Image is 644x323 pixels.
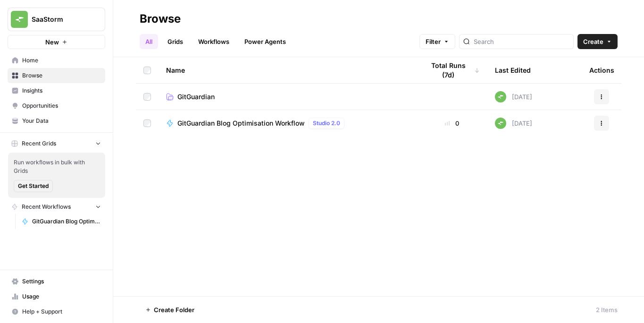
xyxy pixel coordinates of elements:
button: Filter [419,34,455,49]
span: Home [22,56,101,65]
a: Your Data [8,113,105,128]
span: New [45,37,59,47]
div: [DATE] [495,118,532,129]
a: Insights [8,83,105,98]
span: Help + Support [22,307,101,316]
img: pwmqa96hewsgiqshi843uxcbmys6 [495,91,506,102]
span: SaaStorm [32,15,89,24]
span: Create Folder [154,305,194,314]
img: SaaStorm Logo [11,11,28,28]
a: Settings [8,274,105,289]
a: GitGuardian [166,92,409,102]
div: Browse [140,11,181,26]
span: Your Data [22,117,101,125]
button: Recent Workflows [8,200,105,214]
div: Last Edited [495,57,531,83]
button: Help + Support [8,304,105,319]
span: Insights [22,86,101,95]
div: 2 Items [596,305,618,314]
span: Create [583,37,603,46]
a: Workflows [192,34,235,49]
input: Search [474,37,569,46]
button: Create [577,34,618,49]
a: Usage [8,289,105,304]
a: Opportunities [8,98,105,113]
div: Total Runs (7d) [424,57,480,83]
span: Filter [426,37,441,46]
span: Get Started [18,182,49,190]
a: Grids [162,34,189,49]
button: New [8,35,105,49]
span: Opportunities [22,102,101,110]
span: Settings [22,277,101,286]
span: Browse [22,71,101,80]
span: Recent Workflows [22,203,71,211]
span: GitGuardian [177,92,215,102]
span: Run workflows in bulk with Grids [14,158,100,175]
img: pwmqa96hewsgiqshi843uxcbmys6 [495,118,506,129]
button: Recent Grids [8,136,105,151]
span: GitGuardian Blog Optimisation Workflow [32,217,101,226]
a: GitGuardian Blog Optimisation Workflow [17,214,105,229]
span: GitGuardian Blog Optimisation Workflow [177,119,305,128]
a: GitGuardian Blog Optimisation WorkflowStudio 2.0 [166,118,409,129]
span: Studio 2.0 [313,119,340,127]
a: Power Agents [239,34,292,49]
a: Home [8,53,105,68]
a: Browse [8,68,105,83]
div: Actions [589,57,614,83]
a: All [140,34,158,49]
button: Create Folder [140,302,200,317]
span: Recent Grids [22,139,56,148]
button: Get Started [14,180,53,192]
div: Name [166,57,409,83]
span: Usage [22,292,101,301]
button: Workspace: SaaStorm [8,8,105,31]
div: 0 [424,119,480,128]
div: [DATE] [495,91,532,102]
